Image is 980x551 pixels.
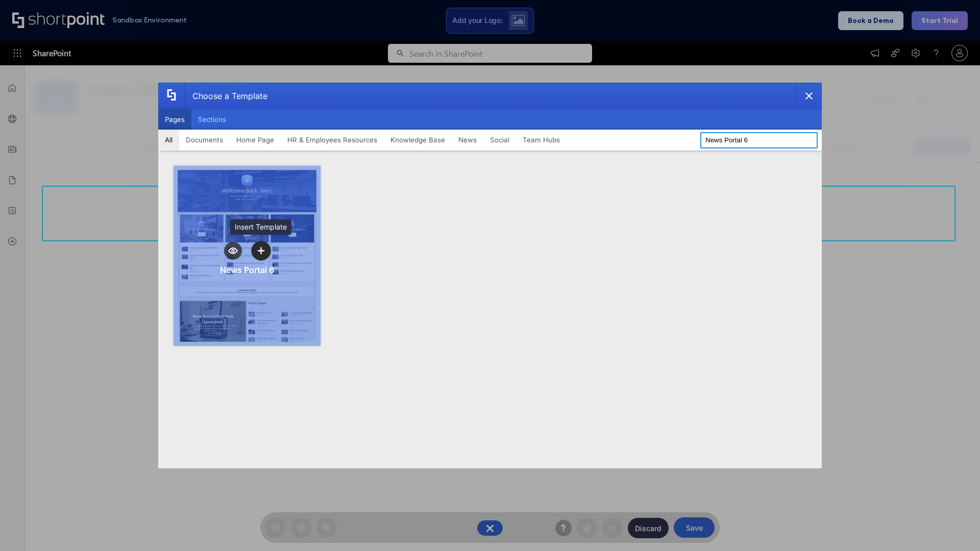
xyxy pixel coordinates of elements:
button: Knowledge Base [384,130,452,150]
div: template selector [158,83,822,468]
button: Pages [158,109,191,130]
button: Home Page [230,130,281,150]
button: Team Hubs [516,130,567,150]
button: Documents [179,130,230,150]
button: All [158,130,179,150]
div: Choose a Template [184,83,267,109]
iframe: Chat Widget [929,502,980,551]
button: News [452,130,483,150]
input: Search [700,132,818,148]
button: Sections [191,109,233,130]
button: Social [483,130,516,150]
div: News Portal 6 [220,265,274,275]
button: HR & Employees Resources [281,130,384,150]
